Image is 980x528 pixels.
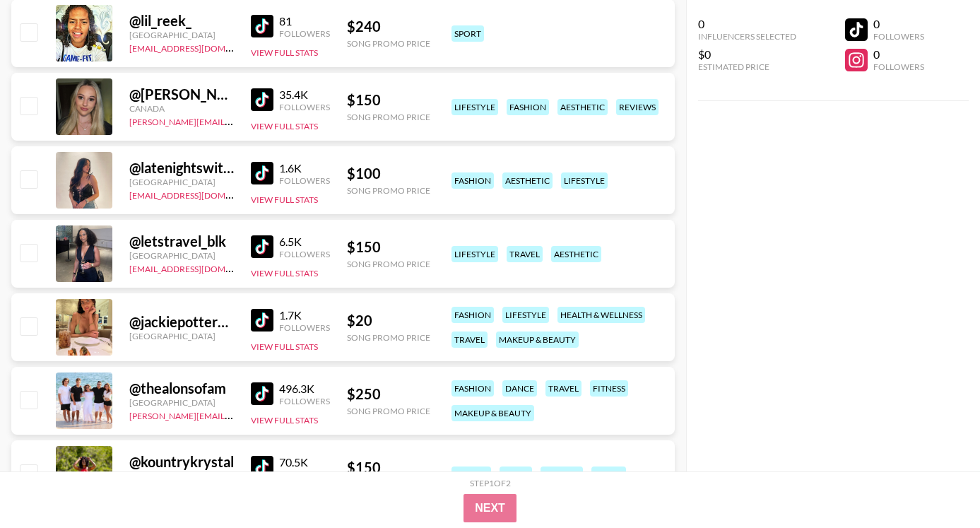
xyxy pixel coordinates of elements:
[251,121,318,131] button: View Full Stats
[251,47,318,58] button: View Full Stats
[464,494,516,522] button: Next
[129,261,271,274] a: [EMAIL_ADDRESS][DOMAIN_NAME]
[279,396,330,406] div: Followers
[451,99,498,115] div: lifestyle
[347,165,430,182] div: $ 100
[129,453,234,471] div: @ kountrykrystal
[251,415,318,426] button: View Full Stats
[347,238,430,256] div: $ 150
[129,30,234,40] div: [GEOGRAPHIC_DATA]
[873,61,924,72] div: Followers
[545,380,581,397] div: travel
[347,312,430,329] div: $ 20
[698,47,796,61] div: $0
[347,185,430,196] div: Song Promo Price
[129,380,234,397] div: @ thealonsofam
[590,380,628,397] div: fitness
[279,322,330,333] div: Followers
[557,307,645,323] div: health & wellness
[698,17,796,31] div: 0
[451,380,494,397] div: fashion
[251,88,273,111] img: TikTok
[347,18,430,35] div: $ 240
[279,161,330,175] div: 1.6K
[500,467,532,483] div: music
[129,12,234,30] div: @ lil_reek_
[129,40,271,54] a: [EMAIL_ADDRESS][DOMAIN_NAME]
[451,405,534,421] div: makeup & beauty
[347,91,430,109] div: $ 150
[251,382,273,405] img: TikTok
[451,246,498,262] div: lifestyle
[616,99,659,115] div: reviews
[698,61,796,72] div: Estimated Price
[279,235,330,249] div: 6.5K
[251,162,273,184] img: TikTok
[507,246,543,262] div: travel
[279,88,330,102] div: 35.4K
[496,332,579,348] div: makeup & beauty
[541,467,583,483] div: fashion
[129,177,234,187] div: [GEOGRAPHIC_DATA]
[279,455,330,469] div: 70.5K
[507,99,549,115] div: fashion
[873,31,924,42] div: Followers
[347,38,430,49] div: Song Promo Price
[591,467,626,483] div: dance
[451,307,494,323] div: fashion
[347,259,430,269] div: Song Promo Price
[561,172,608,189] div: lifestyle
[251,15,273,37] img: TikTok
[551,246,601,262] div: aesthetic
[451,332,488,348] div: travel
[279,102,330,112] div: Followers
[502,172,553,189] div: aesthetic
[129,397,234,408] div: [GEOGRAPHIC_DATA]
[347,332,430,343] div: Song Promo Price
[451,467,491,483] div: lipsync
[279,14,330,28] div: 81
[873,17,924,31] div: 0
[129,187,271,201] a: [EMAIL_ADDRESS][DOMAIN_NAME]
[909,457,963,511] iframe: Drift Widget Chat Controller
[698,31,796,42] div: Influencers Selected
[279,175,330,186] div: Followers
[470,478,511,488] div: Step 1 of 2
[347,459,430,476] div: $ 150
[129,313,234,331] div: @ jackiepotter8881
[129,86,234,103] div: @ [PERSON_NAME]
[251,341,318,352] button: View Full Stats
[451,172,494,189] div: fashion
[129,114,338,127] a: [PERSON_NAME][EMAIL_ADDRESS][DOMAIN_NAME]
[129,408,406,421] a: [PERSON_NAME][EMAIL_ADDRESS][PERSON_NAME][DOMAIN_NAME]
[279,308,330,322] div: 1.7K
[451,25,484,42] div: sport
[502,307,549,323] div: lifestyle
[251,235,273,258] img: TikTok
[347,406,430,416] div: Song Promo Price
[279,382,330,396] div: 496.3K
[129,331,234,341] div: [GEOGRAPHIC_DATA]
[279,469,330,480] div: Followers
[347,385,430,403] div: $ 250
[502,380,537,397] div: dance
[129,250,234,261] div: [GEOGRAPHIC_DATA]
[279,249,330,259] div: Followers
[129,103,234,114] div: Canada
[129,159,234,177] div: @ latenightswithsara
[129,233,234,250] div: @ letstravel_blk
[347,112,430,122] div: Song Promo Price
[251,309,273,332] img: TikTok
[557,99,608,115] div: aesthetic
[873,47,924,61] div: 0
[279,28,330,39] div: Followers
[251,194,318,205] button: View Full Stats
[251,268,318,278] button: View Full Stats
[129,471,234,481] div: [GEOGRAPHIC_DATA]
[251,456,273,479] img: TikTok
